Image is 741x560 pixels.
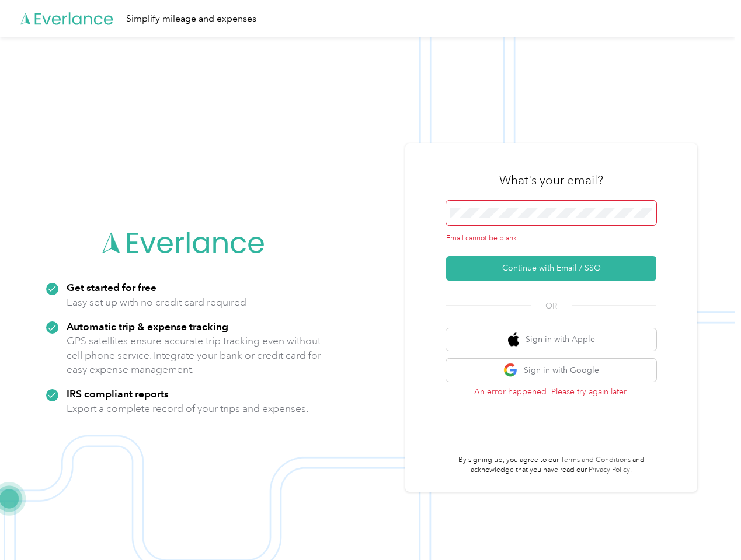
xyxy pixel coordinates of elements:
[589,466,630,474] a: Privacy Policy
[499,172,603,188] h3: What's your email?
[67,401,308,416] p: Export a complete record of your trips and expenses.
[561,456,631,464] a: Terms and Conditions
[446,233,656,244] div: Email cannot be blank
[67,387,169,400] strong: IRS compliant reports
[67,334,322,377] p: GPS satellites ensure accurate trip tracking even without cell phone service. Integrate your bank...
[446,328,656,351] button: apple logoSign in with Apple
[126,12,256,26] div: Simplify mileage and expenses
[67,320,228,332] strong: Automatic trip & expense tracking
[446,455,656,475] p: By signing up, you agree to our and acknowledge that you have read our .
[446,386,656,398] p: An error happened. Please try again later.
[67,295,246,310] p: Easy set up with no credit card required
[67,281,156,293] strong: Get started for free
[508,332,520,347] img: apple logo
[446,256,656,281] button: Continue with Email / SSO
[503,363,518,377] img: google logo
[446,359,656,381] button: google logoSign in with Google
[531,300,572,312] span: OR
